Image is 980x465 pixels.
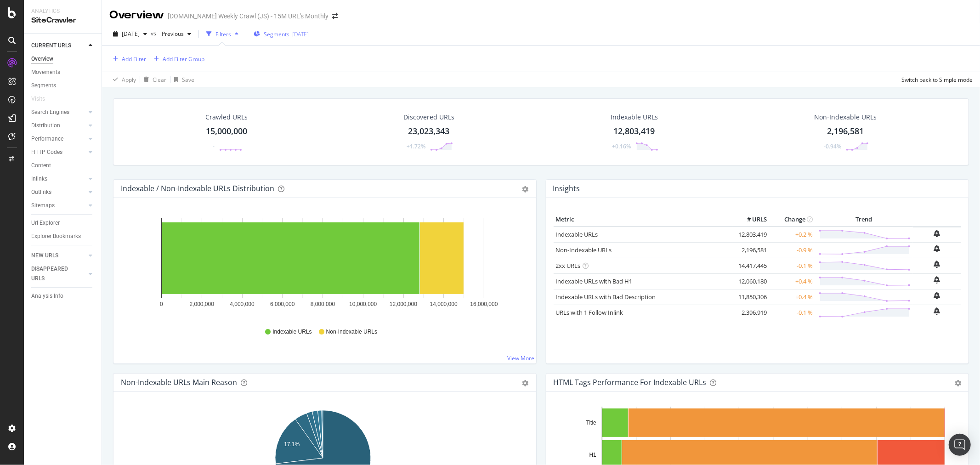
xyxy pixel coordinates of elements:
[122,30,140,38] span: 2025 Sep. 17th
[31,187,86,197] a: Outlinks
[205,113,248,122] div: Crawled URLs
[31,147,86,157] a: HTTP Codes
[815,213,913,227] th: Trend
[934,276,940,284] div: bell-plus
[160,301,163,307] text: 0
[182,76,194,84] div: Save
[554,378,707,387] div: HTML Tags Performance for Indexable URLs
[769,305,815,320] td: -0.1 %
[522,186,529,193] div: gear
[31,201,86,210] a: Sitemaps
[769,289,815,305] td: +0.4 %
[31,54,95,64] a: Overview
[614,125,655,137] div: 12,803,419
[31,81,56,91] div: Segments
[163,55,204,63] div: Add Filter Group
[158,27,195,41] button: Previous
[949,434,971,456] div: Open Intercom Messenger
[31,291,95,301] a: Analysis Info
[311,301,335,307] text: 8,000,000
[589,452,596,458] text: H1
[901,76,973,84] div: Switch back to Simple mode
[934,292,940,299] div: bell-plus
[170,72,194,87] button: Save
[270,301,295,307] text: 6,000,000
[109,27,151,41] button: [DATE]
[814,113,877,122] div: Non-Indexable URLs
[556,246,612,254] a: Non-Indexable URLs
[556,230,598,238] a: Indexable URLs
[31,291,63,301] div: Analysis Info
[31,68,60,77] div: Movements
[732,273,769,289] td: 12,060,180
[121,213,525,319] svg: A chart.
[769,242,815,258] td: -0.9 %
[109,7,164,23] div: Overview
[390,301,417,307] text: 12,000,000
[934,230,940,237] div: bell-plus
[898,72,973,87] button: Switch back to Simple mode
[827,125,864,137] div: 2,196,581
[31,264,86,284] a: DISAPPEARED URLS
[31,81,95,91] a: Segments
[553,182,580,195] h4: Insights
[31,161,95,170] a: Content
[31,7,94,15] div: Analytics
[556,293,656,301] a: Indexable URLs with Bad Description
[769,273,815,289] td: +0.4 %
[31,174,86,184] a: Inlinks
[250,27,312,41] button: Segments[DATE]
[31,121,86,130] a: Distribution
[190,301,215,307] text: 2,000,000
[732,305,769,320] td: 2,396,919
[31,108,86,117] a: Search Engines
[556,277,633,285] a: Indexable URLs with Bad H1
[31,232,95,241] a: Explorer Bookmarks
[31,147,62,157] div: HTTP Codes
[31,174,47,184] div: Inlinks
[230,301,255,307] text: 4,000,000
[121,184,274,193] div: Indexable / Non-Indexable URLs Distribution
[824,142,841,150] div: -0.94%
[31,264,78,284] div: DISAPPEARED URLS
[556,261,581,270] a: 2xx URLs
[732,258,769,273] td: 14,417,445
[556,308,623,317] a: URLs with 1 Follow Inlink
[554,213,733,227] th: Metric
[122,76,136,84] div: Apply
[158,30,184,38] span: Previous
[31,54,53,64] div: Overview
[934,307,940,315] div: bell-plus
[407,142,425,150] div: +1.72%
[264,30,289,38] span: Segments
[403,113,454,122] div: Discovered URLs
[508,354,535,362] a: View More
[122,55,146,63] div: Add Filter
[732,289,769,305] td: 11,850,306
[522,380,529,386] div: gear
[213,142,215,150] div: -
[121,378,237,387] div: Non-Indexable URLs Main Reason
[284,441,300,448] text: 17.1%
[215,30,231,38] div: Filters
[31,201,55,210] div: Sitemaps
[151,29,158,37] span: vs
[31,68,95,77] a: Movements
[769,258,815,273] td: -0.1 %
[31,251,58,261] div: NEW URLS
[206,125,247,137] div: 15,000,000
[955,380,961,386] div: gear
[31,161,51,170] div: Content
[31,41,71,51] div: CURRENT URLS
[292,30,309,38] div: [DATE]
[769,213,815,227] th: Change
[470,301,498,307] text: 16,000,000
[612,142,631,150] div: +0.16%
[109,53,146,64] button: Add Filter
[31,218,95,228] a: Url Explorer
[732,227,769,243] td: 12,803,419
[31,187,51,197] div: Outlinks
[168,11,329,21] div: [DOMAIN_NAME] Weekly Crawl (JS) - 15M URL's Monthly
[150,53,204,64] button: Add Filter Group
